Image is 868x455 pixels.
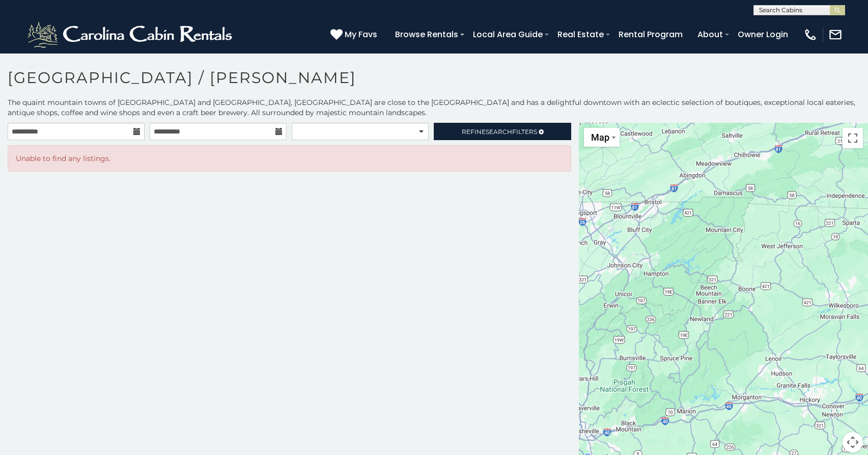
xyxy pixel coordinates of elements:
a: RefineSearchFilters [434,123,571,140]
img: mail-regular-white.png [828,28,843,42]
a: Browse Rentals [390,25,463,43]
a: Owner Login [733,25,793,43]
span: Refine Filters [462,128,537,136]
a: Rental Program [613,25,688,43]
button: Toggle fullscreen view [843,128,863,148]
span: My Favs [345,28,377,41]
a: Local Area Guide [468,25,548,43]
a: My Favs [330,28,380,41]
a: Real Estate [552,25,609,43]
button: Map camera controls [843,432,863,452]
button: Change map style [584,128,620,147]
img: White-1-2.png [25,19,237,50]
img: phone-regular-white.png [803,28,818,42]
span: Map [591,132,609,143]
span: Search [486,128,512,136]
p: Unable to find any listings. [16,153,563,164]
a: About [692,25,728,43]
